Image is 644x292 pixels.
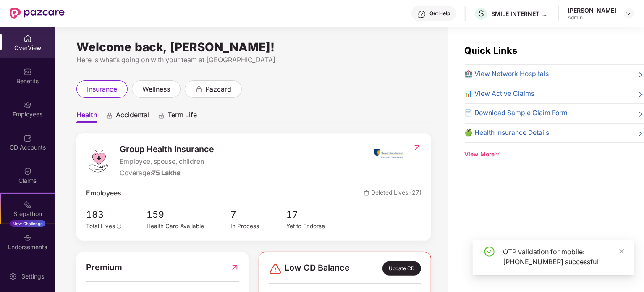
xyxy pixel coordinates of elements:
span: Employee, spouse, children [120,157,215,167]
span: right [637,129,644,138]
img: insurerIcon [373,143,404,164]
span: pazcard [205,84,231,95]
span: Term Life [168,110,197,123]
div: View More [465,150,644,159]
img: svg+xml;base64,PHN2ZyBpZD0iRW1wbG95ZWVzIiB4bWxucz0iaHR0cDovL3d3dy53My5vcmcvMjAwMC9zdmciIHdpZHRoPS... [24,101,32,109]
div: Settings [19,272,47,281]
div: animation [157,111,165,119]
img: New Pazcare Logo [10,8,65,19]
img: logo [86,148,111,173]
span: 183 [86,208,128,222]
span: 7 [230,208,286,222]
span: Deleted Lives (27) [364,188,421,199]
img: svg+xml;base64,PHN2ZyBpZD0iRHJvcGRvd24tMzJ4MzIiIHhtbG5zPSJodHRwOi8vd3d3LnczLm9yZy8yMDAwL3N2ZyIgd2... [626,10,632,17]
span: close [619,248,625,254]
span: Employees [86,188,121,199]
div: Yet to Endorse [287,222,343,231]
span: check-circle [484,247,495,257]
div: Stepathon [1,210,55,218]
div: Health Card Available [147,222,231,231]
div: SMILE INTERNET TECHNOLOGIES PRIVATE LIMITED [491,10,550,18]
div: animation [195,85,203,92]
div: OTP validation for mobile: [PHONE_NUMBER] successful [503,247,624,267]
span: right [637,71,644,79]
img: svg+xml;base64,PHN2ZyB4bWxucz0iaHR0cDovL3d3dy53My5vcmcvMjAwMC9zdmciIHdpZHRoPSIyMSIgaGVpZ2h0PSIyMC... [24,200,32,209]
img: svg+xml;base64,PHN2ZyBpZD0iQmVuZWZpdHMiIHhtbG5zPSJodHRwOi8vd3d3LnczLm9yZy8yMDAwL3N2ZyIgd2lkdGg9Ij... [24,68,32,76]
img: svg+xml;base64,PHN2ZyBpZD0iRW5kb3JzZW1lbnRzIiB4bWxucz0iaHR0cDovL3d3dy53My5vcmcvMjAwMC9zdmciIHdpZH... [24,234,32,242]
div: Update CD [382,261,421,276]
img: svg+xml;base64,PHN2ZyBpZD0iQ2xhaW0iIHhtbG5zPSJodHRwOi8vd3d3LnczLm9yZy8yMDAwL3N2ZyIgd2lkdGg9IjIwIi... [24,167,32,176]
span: 🍏 Health Insurance Details [465,128,550,138]
span: Premium [86,261,122,274]
span: right [637,110,644,118]
span: 159 [147,208,231,222]
img: RedirectIcon [230,261,239,274]
span: ₹5 Lakhs [152,169,181,177]
span: Health [76,110,97,123]
span: 📄 Download Sample Claim Form [465,108,568,118]
img: deleteIcon [364,190,369,196]
span: right [637,90,644,99]
div: New Challenge [10,220,45,227]
span: wellness [142,84,170,95]
div: Admin [568,14,616,21]
img: svg+xml;base64,PHN2ZyBpZD0iSG9tZSIgeG1sbnM9Imh0dHA6Ly93d3cudzMub3JnLzIwMDAvc3ZnIiB3aWR0aD0iMjAiIG... [24,34,32,43]
span: down [495,151,501,157]
img: svg+xml;base64,PHN2ZyBpZD0iSGVscC0zMngzMiIgeG1sbnM9Imh0dHA6Ly93d3cudzMub3JnLzIwMDAvc3ZnIiB3aWR0aD... [418,10,426,18]
div: [PERSON_NAME] [568,6,616,14]
img: svg+xml;base64,PHN2ZyBpZD0iRGFuZ2VyLTMyeDMyIiB4bWxucz0iaHR0cDovL3d3dy53My5vcmcvMjAwMC9zdmciIHdpZH... [269,262,282,276]
div: Coverage: [120,168,215,179]
span: insurance [87,84,117,95]
div: Welcome back, [PERSON_NAME]! [76,44,431,50]
span: Group Health Insurance [120,143,215,156]
span: 17 [287,208,343,222]
div: animation [106,111,113,119]
span: Quick Links [465,45,518,56]
div: In Process [230,222,286,231]
img: svg+xml;base64,PHN2ZyBpZD0iQ0RfQWNjb3VudHMiIGRhdGEtbmFtZT0iQ0QgQWNjb3VudHMiIHhtbG5zPSJodHRwOi8vd3... [24,134,32,142]
span: 📊 View Active Claims [465,89,535,99]
img: RedirectIcon [413,144,421,152]
span: 🏥 View Network Hospitals [465,69,549,79]
span: Total Lives [86,223,115,229]
span: S [479,8,484,18]
span: Low CD Balance [285,261,350,276]
span: Accidental [116,110,149,123]
div: Here is what’s going on with your team at [GEOGRAPHIC_DATA] [76,55,431,65]
img: svg+xml;base64,PHN2ZyBpZD0iU2V0dGluZy0yMHgyMCIgeG1sbnM9Imh0dHA6Ly93d3cudzMub3JnLzIwMDAvc3ZnIiB3aW... [9,272,17,281]
span: info-circle [117,224,122,229]
div: Get Help [429,10,450,17]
